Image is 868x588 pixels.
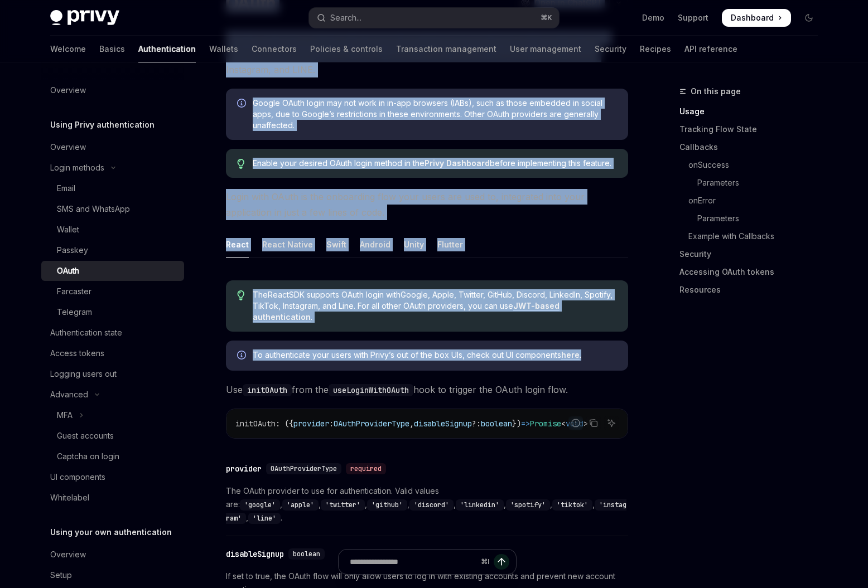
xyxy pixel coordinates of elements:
span: Login with OAuth is the onboarding flow your users are used to, integrated into your application ... [226,189,628,220]
code: 'google' [240,499,280,511]
div: Guest accounts [57,429,114,443]
a: Transaction management [396,36,496,62]
div: Passkey [57,244,88,257]
img: dark logo [50,10,119,26]
span: The OAuth provider to use for authentication. Valid values are: , , , , , , , , , . [226,484,628,524]
span: Google OAuth login may not work in in-app browsers (IABs), such as those embedded in social apps,... [253,98,617,131]
div: MFA [57,409,73,422]
span: boolean [481,419,512,429]
span: < [561,419,566,429]
a: Security [679,245,827,263]
div: Email [57,182,75,195]
button: Copy the contents from the code block [586,416,601,430]
button: Toggle Login methods section [41,158,184,178]
span: : ({ [276,419,293,429]
code: 'line' [248,513,281,524]
div: UI components [50,470,105,484]
a: Dashboard [722,9,791,27]
span: To authenticate your users with Privy’s out of the box UIs, check out UI components . [253,349,617,361]
a: SMS and WhatsApp [41,199,184,219]
div: Authentication state [50,326,122,339]
span: Promise [530,419,561,429]
div: Login methods [50,161,104,174]
a: UI components [41,467,184,487]
svg: Info [237,351,248,362]
a: Basics [99,36,125,62]
input: Ask a question... [350,550,476,574]
code: 'apple' [282,499,319,511]
h5: Using your own authentication [50,526,172,539]
div: Farcaster [57,285,91,298]
span: void [566,419,584,429]
a: onSuccess [679,156,827,174]
button: Open search [309,8,559,28]
code: initOAuth [243,384,292,396]
span: initOAuth [235,419,276,429]
span: OAuthProviderType [271,464,337,473]
button: Send message [494,554,509,570]
button: Ask AI [604,416,619,430]
a: Authentication [138,36,196,62]
div: Advanced [50,388,88,401]
a: Support [678,12,708,23]
div: Android [360,231,390,257]
a: Security [595,36,626,62]
a: Passkey [41,240,184,260]
span: On this page [691,85,741,98]
div: Logging users out [50,367,117,381]
a: Farcaster [41,281,184,302]
div: React [226,231,249,257]
code: useLoginWithOAuth [329,384,413,396]
span: provider [293,419,329,429]
a: Whitelabel [41,488,184,508]
span: }) [512,419,521,429]
a: Parameters [679,174,827,192]
code: 'spotify' [506,499,550,511]
a: Example with Callbacks [679,227,827,245]
a: Setup [41,565,184,585]
a: Accessing OAuth tokens [679,263,827,281]
a: Overview [41,80,184,100]
a: Access tokens [41,343,184,363]
div: provider [226,463,262,474]
div: React Native [262,231,313,257]
a: here [561,350,580,360]
a: Captcha on login [41,446,184,466]
a: Policies & controls [310,36,383,62]
a: User management [510,36,581,62]
a: Callbacks [679,138,827,156]
svg: Tip [237,159,245,169]
a: Privy Dashboard [425,158,490,168]
a: Overview [41,545,184,565]
a: onError [679,192,827,210]
div: Search... [330,11,361,25]
a: Resources [679,281,827,299]
svg: Tip [237,290,245,300]
span: => [521,419,530,429]
code: 'linkedin' [456,499,504,511]
a: OAuth [41,261,184,281]
span: ?: [472,419,481,429]
a: Recipes [640,36,671,62]
span: Enable your desired OAuth login method in the before implementing this feature. [253,158,617,169]
div: Access tokens [50,347,104,360]
code: 'tiktok' [552,499,592,511]
button: Toggle MFA section [41,405,184,425]
a: Guest accounts [41,426,184,446]
a: Usage [679,103,827,120]
a: Connectors [252,36,297,62]
a: API reference [684,36,737,62]
div: Telegram [57,305,92,319]
a: Welcome [50,36,86,62]
button: Toggle Advanced section [41,385,184,405]
span: Use from the hook to trigger the OAuth login flow. [226,382,628,397]
div: Overview [50,548,86,561]
div: Unity [404,231,424,257]
span: disableSignup [414,419,472,429]
span: ⌘ K [541,13,552,22]
a: Overview [41,137,184,157]
a: Wallet [41,220,184,240]
a: Demo [642,12,664,23]
a: Telegram [41,302,184,322]
div: Swift [326,231,346,257]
